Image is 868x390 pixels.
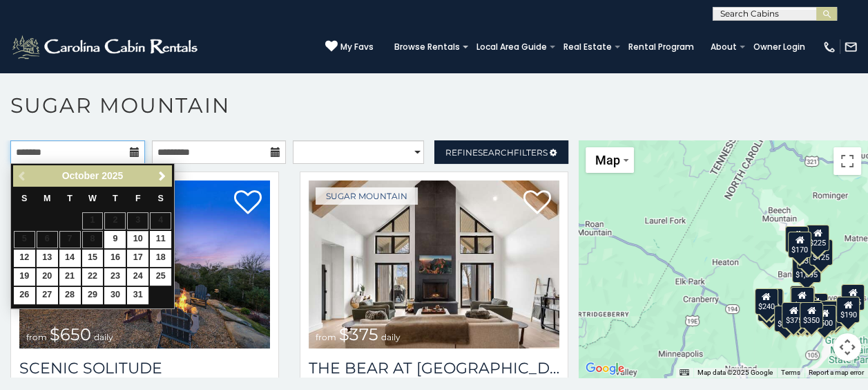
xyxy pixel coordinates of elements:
[582,360,628,378] a: Open this area in Google Maps (opens a new window)
[795,303,818,329] div: $350
[59,268,81,286] a: 21
[82,268,104,286] a: 22
[150,250,171,267] a: 18
[796,242,820,268] div: $350
[135,194,141,203] span: Friday
[19,359,270,378] a: Scenic Solitude
[774,305,798,331] div: $650
[309,359,559,378] a: The Bear At [GEOGRAPHIC_DATA]
[822,40,836,54] img: phone-regular-white.png
[153,167,171,185] a: Next
[127,231,148,248] a: 10
[595,153,620,167] span: Map
[14,287,35,304] a: 26
[792,257,821,283] div: $1,095
[59,250,81,267] a: 14
[804,293,827,319] div: $200
[787,231,811,257] div: $170
[387,37,467,57] a: Browse Rentals
[234,189,262,218] a: Add to favorites
[316,332,336,342] span: from
[21,194,27,203] span: Sunday
[582,360,628,378] img: Google
[679,368,689,378] button: Keyboard shortcuts
[104,231,126,248] a: 9
[340,41,374,53] span: My Favs
[833,147,861,175] button: Toggle fullscreen view
[819,301,842,327] div: $195
[787,302,810,328] div: $155
[339,324,378,344] span: $375
[445,147,548,158] span: Refine Filters
[26,332,47,342] span: from
[14,250,35,267] a: 12
[812,305,836,331] div: $500
[104,250,126,267] a: 16
[791,286,814,312] div: $265
[10,33,202,61] img: White-1-2.png
[309,359,559,378] h3: The Bear At Sugar Mountain
[809,239,832,266] div: $125
[14,268,35,286] a: 19
[381,332,401,342] span: daily
[67,194,73,203] span: Tuesday
[824,300,847,326] div: $345
[478,147,514,158] span: Search
[325,40,374,54] a: My Favs
[758,295,781,321] div: $355
[746,37,812,57] a: Owner Login
[800,302,823,328] div: $350
[789,286,813,312] div: $190
[434,140,569,164] a: RefineSearchFilters
[157,171,168,182] span: Next
[704,37,744,57] a: About
[104,287,126,304] a: 30
[94,332,113,342] span: daily
[790,286,813,313] div: $300
[37,287,58,304] a: 27
[523,189,551,218] a: Add to favorites
[836,296,860,322] div: $190
[840,284,864,310] div: $155
[37,268,58,286] a: 20
[113,194,118,203] span: Thursday
[62,170,99,181] span: October
[785,226,809,252] div: $240
[127,287,148,304] a: 31
[82,250,104,267] a: 15
[150,268,171,286] a: 25
[782,301,805,328] div: $375
[586,147,634,173] button: Change map style
[50,324,91,344] span: $650
[833,333,861,361] button: Map camera controls
[150,231,171,248] a: 11
[759,288,782,314] div: $210
[844,40,858,54] img: mail-regular-white.png
[37,250,58,267] a: 13
[309,180,559,349] a: The Bear At Sugar Mountain from $375 daily
[309,180,559,349] img: The Bear At Sugar Mountain
[158,194,164,203] span: Saturday
[806,225,829,251] div: $225
[102,170,123,181] span: 2025
[127,250,148,267] a: 17
[697,369,773,376] span: Map data ©2025 Google
[470,37,554,57] a: Local Area Guide
[781,369,800,376] a: Terms (opens in new tab)
[104,268,126,286] a: 23
[44,194,51,203] span: Monday
[88,194,97,203] span: Wednesday
[127,268,148,286] a: 24
[316,187,418,205] a: Sugar Mountain
[59,287,81,304] a: 28
[621,37,701,57] a: Rental Program
[754,288,778,314] div: $240
[557,37,619,57] a: Real Estate
[809,369,864,376] a: Report a map error
[82,287,104,304] a: 29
